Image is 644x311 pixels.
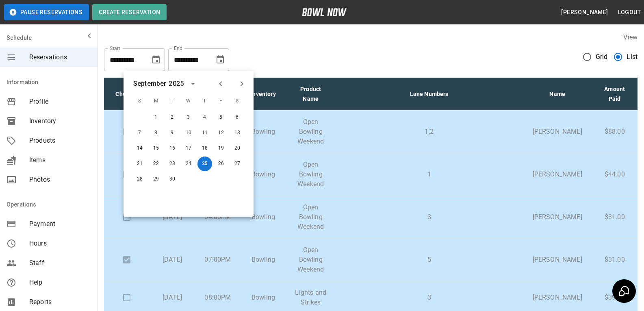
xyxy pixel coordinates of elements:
p: Open Bowling Weekend [293,117,329,146]
p: Bowling [247,127,280,137]
span: Reservations [29,52,91,62]
p: Lights and Strikes [293,288,329,307]
button: Sep 18, 2025 [197,141,212,156]
p: 1 [342,170,516,179]
span: F [214,93,228,109]
button: Sep 12, 2025 [214,126,228,140]
button: calendar view is open, switch to year view [186,77,200,91]
button: Sep 8, 2025 [149,126,163,140]
button: Sep 10, 2025 [181,126,196,140]
span: Profile [29,97,91,107]
button: Sep 23, 2025 [165,157,180,171]
button: Sep 21, 2025 [132,157,147,171]
span: Payment [29,219,91,229]
button: Sep 7, 2025 [132,126,147,140]
span: Hours [29,239,91,248]
button: Sep 1, 2025 [149,110,163,125]
button: Pause Reservations [4,4,89,20]
th: Lane Numbers [335,78,523,111]
button: Sep 28, 2025 [132,172,147,187]
p: [DATE] [156,255,189,265]
p: $31.00 [598,212,631,222]
button: Sep 4, 2025 [197,110,212,125]
p: Open Bowling Weekend [293,160,329,189]
span: Products [29,136,91,146]
button: Sep 2, 2025 [165,110,180,125]
button: Sep 24, 2025 [181,157,196,171]
p: $44.00 [598,170,631,179]
span: List [627,52,637,62]
p: [PERSON_NAME] [529,255,585,265]
p: 08:00PM [202,293,234,302]
p: [PERSON_NAME] [529,293,585,302]
button: [PERSON_NAME] [558,5,611,20]
button: Sep 3, 2025 [181,110,196,125]
button: Sep 29, 2025 [149,172,163,187]
th: Check In [104,78,150,111]
button: Sep 5, 2025 [214,110,228,125]
p: [PERSON_NAME] [529,212,585,222]
p: 3 [342,212,516,222]
span: Grid [596,52,608,62]
button: Next month [235,77,249,91]
button: Sep 25, 2025 [197,157,212,171]
button: Previous month [214,77,228,91]
p: 3 [342,293,516,302]
button: Sep 19, 2025 [214,141,228,156]
span: M [149,93,163,109]
button: Sep 6, 2025 [230,110,245,125]
button: Sep 27, 2025 [230,157,245,171]
div: 2025 [169,79,184,89]
button: Sep 17, 2025 [181,141,196,156]
img: logo [302,8,347,16]
span: T [197,93,212,109]
p: [DATE] [156,293,189,302]
button: Create Reservation [92,4,167,20]
span: T [165,93,180,109]
p: $39.00 [598,293,631,302]
button: Choose date, selected date is Sep 25, 2025 [212,52,228,68]
span: Items [29,155,91,165]
span: W [181,93,196,109]
p: $88.00 [598,127,631,137]
p: 1,2 [342,127,516,137]
button: Sep 9, 2025 [165,126,180,140]
p: 07:00PM [202,255,234,265]
th: Product Name [286,78,335,111]
button: Sep 11, 2025 [197,126,212,140]
p: Open Bowling Weekend [293,245,329,274]
th: Name [523,78,592,111]
p: 04:00PM [202,212,234,222]
button: Sep 13, 2025 [230,126,245,140]
button: Choose date, selected date is Aug 9, 2025 [148,52,164,68]
button: Sep 26, 2025 [214,157,228,171]
button: Sep 30, 2025 [165,172,180,187]
button: Sep 20, 2025 [230,141,245,156]
div: September [133,79,166,89]
button: Sep 14, 2025 [132,141,147,156]
th: Inventory [241,78,286,111]
p: Bowling [247,212,280,222]
p: Open Bowling Weekend [293,202,329,232]
span: Help [29,278,91,287]
label: View [623,33,637,41]
span: Photos [29,175,91,185]
p: Bowling [247,170,280,179]
p: [PERSON_NAME] [529,170,585,179]
button: Logout [615,5,644,20]
span: Reports [29,297,91,307]
button: Sep 15, 2025 [149,141,163,156]
span: S [230,93,245,109]
span: S [132,93,147,109]
span: Inventory [29,116,91,126]
th: Amount Paid [592,78,637,111]
p: Bowling [247,293,280,302]
button: Sep 22, 2025 [149,157,163,171]
p: [DATE] [156,212,189,222]
button: Sep 16, 2025 [165,141,180,156]
span: Staff [29,258,91,268]
p: $31.00 [598,255,631,265]
p: 5 [342,255,516,265]
p: [PERSON_NAME] [529,127,585,137]
p: Bowling [247,255,280,265]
